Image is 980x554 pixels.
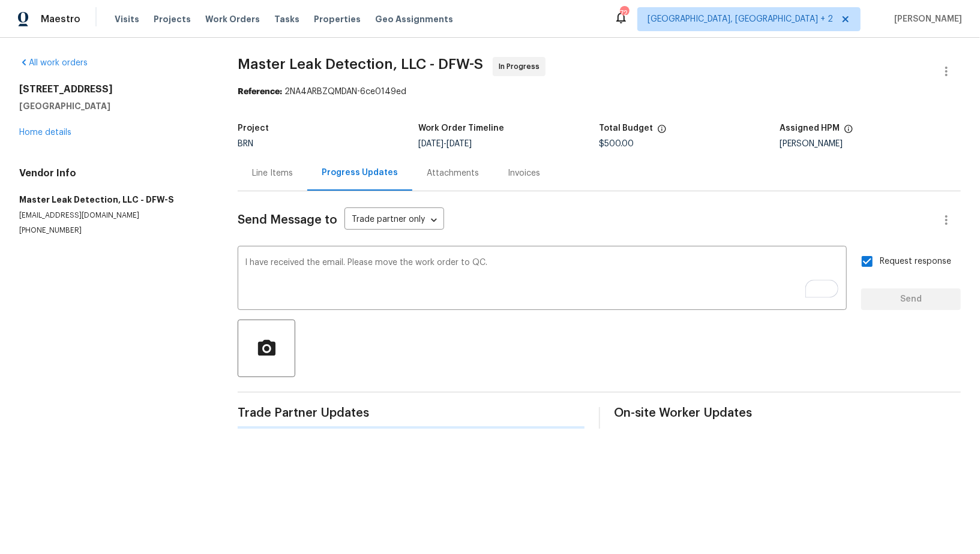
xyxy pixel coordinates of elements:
[418,124,504,133] h5: Work Order Timeline
[238,407,585,419] span: Trade Partner Updates
[19,210,209,221] p: [EMAIL_ADDRESS][DOMAIN_NAME]
[41,13,80,25] span: Maestro
[19,194,209,206] h5: Master Leak Detection, LLC - DFW-S
[427,167,479,179] div: Attachments
[375,13,453,25] span: Geo Assignments
[205,13,260,25] span: Work Orders
[780,140,961,148] div: [PERSON_NAME]
[19,83,209,95] h2: [STREET_ADDRESS]
[620,7,628,19] div: 72
[314,13,361,25] span: Properties
[238,214,337,226] span: Send Message to
[418,140,443,148] span: [DATE]
[154,13,191,25] span: Projects
[238,88,282,96] b: Reference:
[238,86,961,98] div: 2NA4ARBZQMDAN-6ce0149ed
[344,210,444,230] div: Trade partner only
[600,124,654,133] h5: Total Budget
[252,167,293,179] div: Line Items
[245,258,840,300] textarea: To enrich screen reader interactions, please activate Accessibility in Grammarly extension settings
[274,15,299,23] span: Tasks
[615,407,961,419] span: On-site Worker Updates
[780,124,840,133] h5: Assigned HPM
[889,13,962,25] span: [PERSON_NAME]
[499,61,544,73] span: In Progress
[418,140,472,148] span: -
[657,124,667,140] span: The total cost of line items that have been proposed by Opendoor. This sum includes line items th...
[446,140,472,148] span: [DATE]
[19,225,209,236] p: [PHONE_NUMBER]
[880,255,951,268] span: Request response
[115,13,139,25] span: Visits
[19,100,209,112] h5: [GEOGRAPHIC_DATA]
[844,124,853,140] span: The hpm assigned to this work order.
[322,167,398,179] div: Progress Updates
[508,167,540,179] div: Invoices
[238,57,483,71] span: Master Leak Detection, LLC - DFW-S
[648,13,833,25] span: [GEOGRAPHIC_DATA], [GEOGRAPHIC_DATA] + 2
[19,128,71,137] a: Home details
[19,167,209,179] h4: Vendor Info
[238,140,253,148] span: BRN
[600,140,634,148] span: $500.00
[238,124,269,133] h5: Project
[19,59,88,67] a: All work orders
